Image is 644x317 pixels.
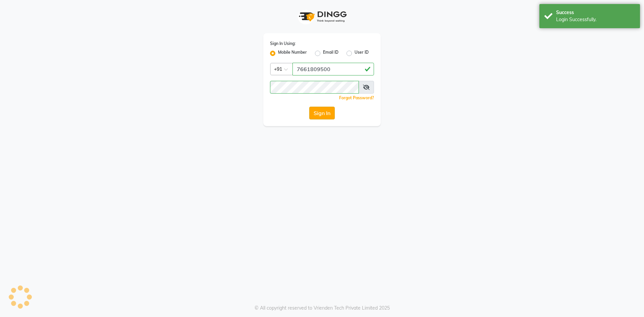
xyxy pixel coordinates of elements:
label: Sign In Using: [270,41,296,47]
img: logo1.svg [295,7,349,27]
div: Login Successfully. [556,16,635,23]
input: Username [270,81,359,94]
button: Sign In [309,107,335,119]
label: Mobile Number [278,49,307,57]
input: Username [292,63,374,75]
label: Email ID [323,49,338,57]
div: Success [556,9,635,16]
label: User ID [355,49,369,57]
a: Forgot Password? [339,95,374,100]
